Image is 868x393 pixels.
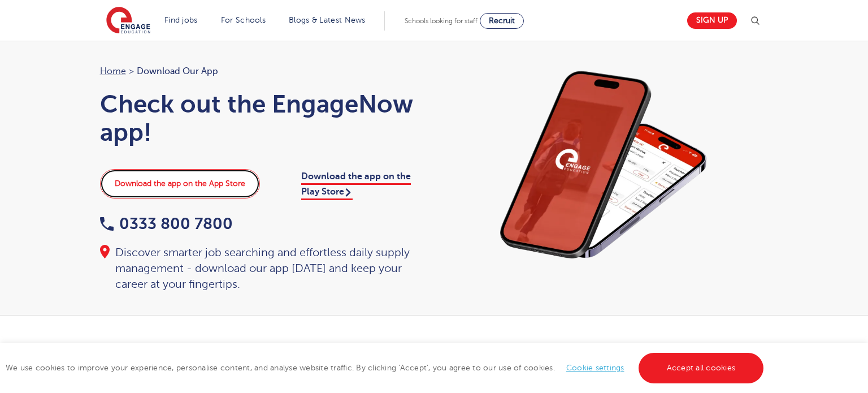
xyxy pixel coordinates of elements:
a: Find jobs [164,16,198,24]
a: Sign up [687,12,737,29]
span: We use cookies to improve your experience, personalise content, and analyse website traffic. By c... [6,364,766,372]
a: Download the app on the App Store [100,169,260,198]
img: Engage Education [106,7,150,35]
a: For Schools [221,16,266,24]
a: Cookie settings [566,364,624,372]
a: Blogs & Latest News [289,16,366,24]
a: Accept all cookies [639,353,764,383]
span: Schools looking for staff [405,17,478,25]
nav: breadcrumb [100,64,423,79]
span: > [129,66,134,76]
a: Recruit [480,13,524,29]
div: Discover smarter job searching and effortless daily supply management - download our app [DATE] a... [100,245,423,292]
a: Home [100,66,126,76]
span: Recruit [489,16,515,25]
a: 0333 800 7800 [100,215,233,232]
h1: Check out the EngageNow app! [100,90,423,146]
a: Download the app on the Play Store [301,171,411,200]
span: Download our app [137,64,218,79]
